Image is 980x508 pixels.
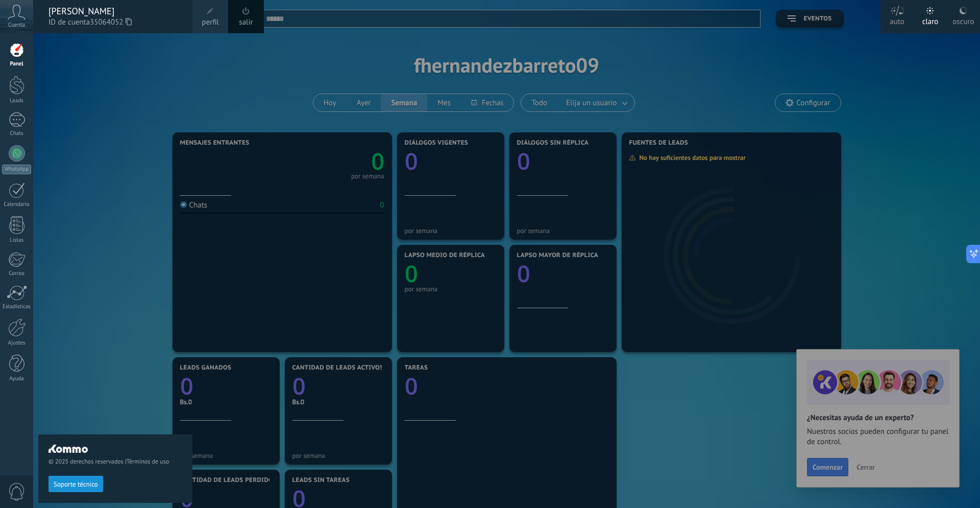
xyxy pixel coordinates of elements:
[2,201,32,208] div: Calendario
[922,7,939,33] div: claro
[239,17,253,28] a: salir
[2,237,32,244] div: Listas
[2,376,32,382] div: Ayuda
[2,130,32,137] div: Chats
[90,17,132,28] span: 35064052
[2,340,32,347] div: Ajustes
[2,165,31,174] div: WhatsApp
[890,7,904,33] div: auto
[48,6,182,17] div: [PERSON_NAME]
[2,270,32,277] div: Correo
[48,476,103,492] button: Soporte técnico
[127,458,169,466] a: Términos de uso
[8,22,25,29] span: Cuenta
[48,458,182,466] span: © 2025 derechos reservados |
[54,481,98,488] span: Soporte técnico
[2,61,32,67] div: Panel
[952,7,974,33] div: oscuro
[48,17,182,28] span: ID de cuenta
[2,98,32,104] div: Leads
[2,304,32,310] div: Estadísticas
[48,480,103,488] a: Soporte técnico
[202,17,218,28] span: perfil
